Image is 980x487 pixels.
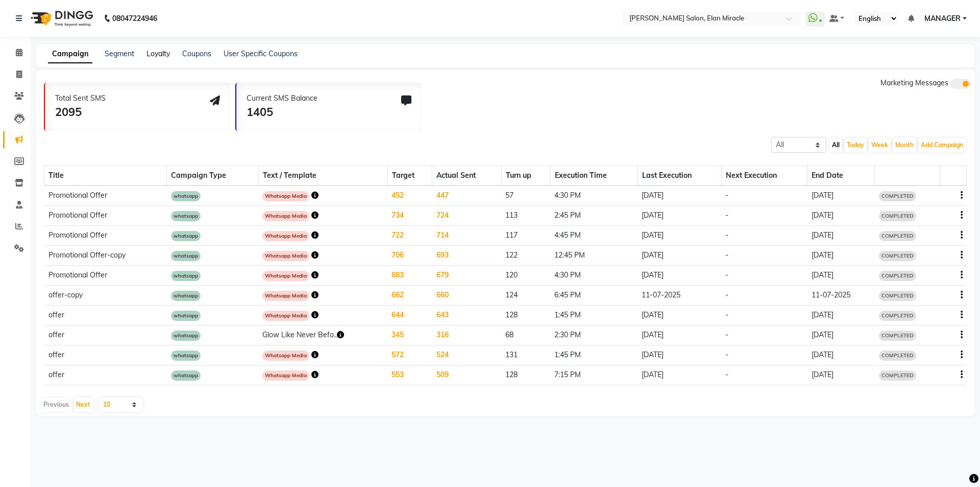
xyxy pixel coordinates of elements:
[44,206,167,226] td: Promotional Offer
[258,166,387,186] th: Text / Template
[432,326,501,345] td: 316
[387,185,432,206] td: 452
[721,345,807,365] td: -
[432,226,501,246] td: 714
[432,365,501,385] td: 509
[879,351,916,361] span: COMPLETED
[721,226,807,246] td: -
[721,286,807,306] td: -
[807,185,875,206] td: [DATE]
[829,138,842,152] button: All
[721,206,807,226] td: -
[171,211,201,221] span: whatsapp
[550,246,638,266] td: 12:45 PM
[262,311,309,321] span: Whatsapp Media
[638,266,721,286] td: [DATE]
[44,266,167,286] td: Promotional Offer
[879,211,916,221] span: COMPLETED
[432,166,501,186] th: Actual Sent
[387,345,432,365] td: 572
[918,138,966,152] button: Add Campaign
[44,226,167,246] td: Promotional Offer
[807,306,875,326] td: [DATE]
[844,138,867,152] button: Today
[501,185,550,206] td: 57
[879,231,916,241] span: COMPLETED
[501,306,550,326] td: 128
[262,231,309,241] span: Whatsapp Media
[638,286,721,306] td: 11-07-2025
[26,4,96,33] img: logo
[55,93,106,104] div: Total Sent SMS
[387,226,432,246] td: 722
[171,251,201,261] span: whatsapp
[262,351,309,361] span: Whatsapp Media
[262,191,309,201] span: Whatsapp Media
[146,49,170,58] a: Loyalty
[550,166,638,186] th: Execution Time
[262,251,309,261] span: Whatsapp Media
[432,246,501,266] td: 693
[807,266,875,286] td: [DATE]
[550,185,638,206] td: 4:30 PM
[247,93,317,104] div: Current SMS Balance
[73,398,93,412] button: Next
[807,365,875,385] td: [DATE]
[262,211,309,221] span: Whatsapp Media
[247,104,317,121] div: 1405
[893,138,916,152] button: Month
[501,326,550,345] td: 68
[869,138,891,152] button: Week
[721,306,807,326] td: -
[44,326,167,345] td: offer
[638,246,721,266] td: [DATE]
[879,271,916,281] span: COMPLETED
[387,266,432,286] td: 683
[171,351,201,361] span: whatsapp
[550,206,638,226] td: 2:45 PM
[638,306,721,326] td: [DATE]
[550,306,638,326] td: 1:45 PM
[550,266,638,286] td: 4:30 PM
[501,226,550,246] td: 117
[550,226,638,246] td: 4:45 PM
[721,266,807,286] td: -
[387,306,432,326] td: 644
[258,326,387,345] td: Glow Like Never Befo..
[171,370,201,381] span: whatsapp
[924,13,961,24] span: MANAGER
[171,311,201,321] span: whatsapp
[262,291,309,301] span: Whatsapp Media
[432,286,501,306] td: 660
[112,4,157,33] b: 08047224946
[44,345,167,365] td: offer
[550,365,638,385] td: 7:15 PM
[721,326,807,345] td: -
[44,286,167,306] td: offer-copy
[638,226,721,246] td: [DATE]
[879,370,916,381] span: COMPLETED
[44,166,167,186] th: Title
[171,291,201,301] span: whatsapp
[501,266,550,286] td: 120
[44,306,167,326] td: offer
[807,286,875,306] td: 11-07-2025
[387,326,432,345] td: 345
[432,206,501,226] td: 724
[721,246,807,266] td: -
[807,246,875,266] td: [DATE]
[807,206,875,226] td: [DATE]
[171,331,201,341] span: whatsapp
[807,166,875,186] th: End Date
[171,191,201,201] span: whatsapp
[432,185,501,206] td: 447
[224,49,298,58] a: User Specific Coupons
[182,49,211,58] a: Coupons
[721,185,807,206] td: -
[879,251,916,261] span: COMPLETED
[387,246,432,266] td: 706
[879,331,916,341] span: COMPLETED
[501,206,550,226] td: 113
[387,206,432,226] td: 734
[44,185,167,206] td: Promotional Offer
